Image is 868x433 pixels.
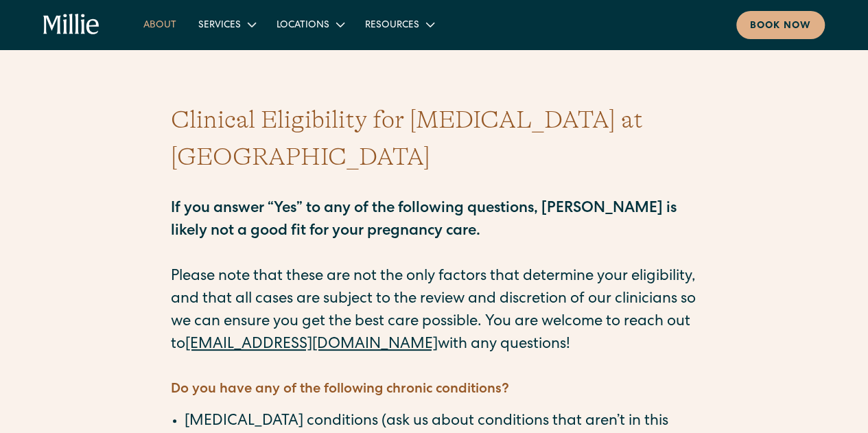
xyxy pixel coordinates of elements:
div: Resources [365,19,419,33]
p: ‍ [171,357,698,379]
div: Services [198,19,241,33]
div: Book now [750,19,811,34]
div: Locations [277,19,329,33]
a: Book now [736,11,825,39]
strong: Do you have any of the following chronic conditions? [171,383,509,397]
a: [EMAIL_ADDRESS][DOMAIN_NAME] [185,338,438,353]
a: About [132,13,187,36]
h1: Clinical Eligibility for [MEDICAL_DATA] at [GEOGRAPHIC_DATA] [171,102,698,176]
strong: If you answer “Yes” to any of the following questions, [PERSON_NAME] is likely not a good fit for... [171,202,677,239]
div: Resources [354,13,444,36]
div: Locations [266,13,354,36]
div: Services [187,13,266,36]
a: home [43,14,99,36]
p: Please note that these are not the only factors that determine your eligibility, and that all cas... [171,176,698,357]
